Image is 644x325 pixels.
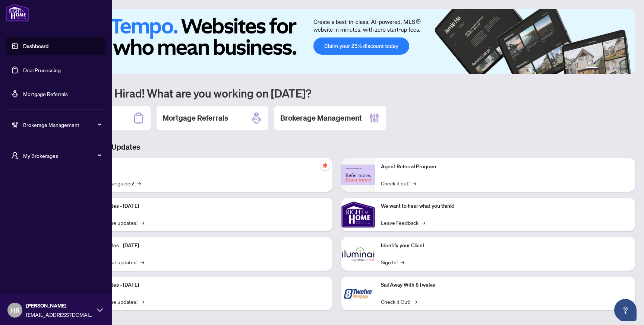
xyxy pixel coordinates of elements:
button: Open asap [614,299,637,321]
h2: Brokerage Management [280,113,362,123]
span: → [137,179,141,187]
img: Identify your Client [341,237,375,271]
a: Dashboard [23,43,48,50]
button: 2 [601,67,604,70]
span: → [422,219,425,227]
span: user-switch [11,152,19,159]
button: 3 [607,67,610,70]
img: Slide 0 [39,9,635,74]
button: 1 [586,67,598,70]
span: → [141,297,144,306]
h1: Welcome back Hirad! What are you working on [DATE]? [39,86,635,100]
img: Agent Referral Program [341,165,375,185]
span: [PERSON_NAME] [26,302,93,310]
button: 4 [613,67,616,70]
p: Platform Updates - [DATE] [78,242,326,250]
span: pushpin [321,161,329,170]
a: Sign In!→ [381,258,404,266]
a: Check it Out!→ [381,297,417,306]
p: Self-Help [78,163,326,171]
p: We want to hear what you think! [381,202,629,210]
span: → [413,297,417,306]
span: → [141,258,144,266]
button: 5 [619,67,622,70]
h3: Brokerage & Industry Updates [39,142,635,152]
a: Leave Feedback→ [381,219,425,227]
p: Sail Away With 8Twelve [381,281,629,289]
button: 6 [625,67,628,70]
p: Platform Updates - [DATE] [78,202,326,210]
span: → [401,258,404,266]
span: Brokerage Management [23,121,101,129]
img: We want to hear what you think! [341,198,375,231]
span: My Brokerages [23,152,101,160]
span: → [141,219,144,227]
a: Deal Processing [23,67,61,73]
p: Identify your Client [381,242,629,250]
a: Check it out!→ [381,179,416,187]
h2: Mortgage Referrals [162,113,228,123]
span: [EMAIL_ADDRESS][DOMAIN_NAME] [26,310,93,319]
a: Mortgage Referrals [23,90,68,97]
span: → [413,179,416,187]
span: HR [10,305,20,315]
p: Agent Referral Program [381,163,629,171]
img: logo [6,4,29,22]
img: Sail Away With 8Twelve [341,277,375,310]
p: Platform Updates - [DATE] [78,281,326,289]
